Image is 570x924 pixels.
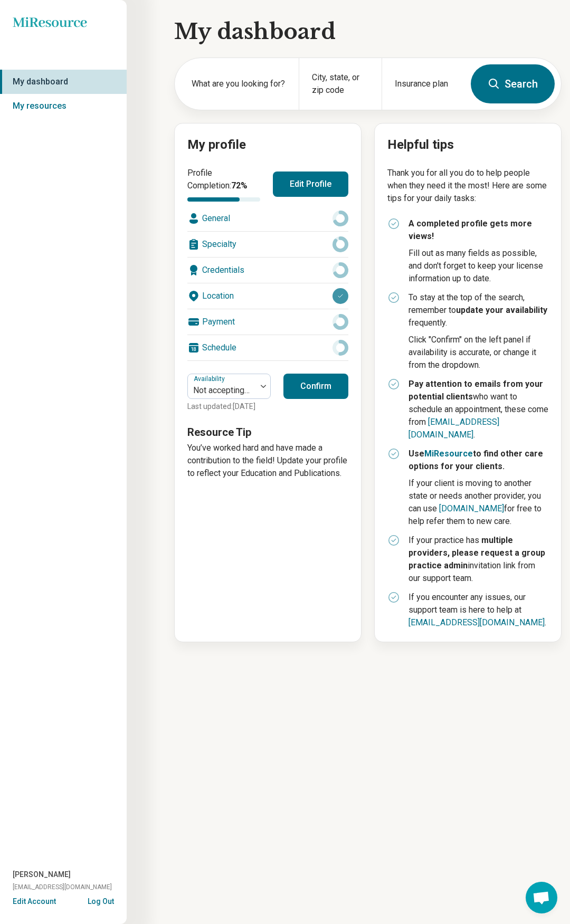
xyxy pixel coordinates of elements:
[471,64,555,103] button: Search
[408,477,548,528] p: If your client is moving to another state or needs another provider, you can use for free to help...
[187,167,260,202] div: Profile Completion:
[187,206,348,231] div: General
[187,232,348,257] div: Specialty
[187,335,348,360] div: Schedule
[194,375,227,383] label: Availability
[13,882,112,892] span: [EMAIL_ADDRESS][DOMAIN_NAME]
[13,896,56,907] button: Edit Account
[192,78,286,90] label: What are you looking for?
[439,503,504,513] a: [DOMAIN_NAME]
[283,374,348,399] button: Confirm
[408,534,548,585] p: If your practice has invitation link from our support team.
[408,417,499,440] a: [EMAIL_ADDRESS][DOMAIN_NAME]
[408,218,532,241] strong: A completed profile gets more views!
[187,401,271,412] p: Last updated: [DATE]
[408,535,545,570] strong: multiple providers, please request a group practice admin
[526,882,557,913] div: Open chat
[408,247,548,285] p: Fill out as many fields as possible, and don't forget to keep your license information up to date.
[408,591,548,629] p: If you encounter any issues, our support team is here to help at .
[174,17,562,46] h1: My dashboard
[408,378,548,441] p: who want to schedule an appointment, these come from .
[408,617,545,627] a: [EMAIL_ADDRESS][DOMAIN_NAME]
[408,379,543,402] strong: Pay attention to emails from your potential clients
[456,305,547,315] strong: update your availability
[387,136,548,154] h2: Helpful tips
[408,334,548,371] p: Click "Confirm" on the left panel if availability is accurate, or change it from the dropdown.
[408,449,543,471] strong: Use to find other care options for your clients.
[187,309,348,335] div: Payment
[187,425,348,440] h3: Resource Tip
[231,180,248,190] span: 72 %
[187,258,348,283] div: Credentials
[387,167,548,205] p: Thank you for all you do to help people when they need it the most! Here are some tips for your d...
[187,442,348,480] p: You’ve worked hard and have made a contribution to the field! Update your profile to reflect your...
[187,136,348,154] h2: My profile
[88,896,114,904] button: Log Out
[13,869,71,880] span: [PERSON_NAME]
[408,291,548,329] p: To stay at the top of the search, remember to frequently.
[424,449,473,459] a: MiResource
[273,172,348,197] button: Edit Profile
[187,283,348,309] div: Location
